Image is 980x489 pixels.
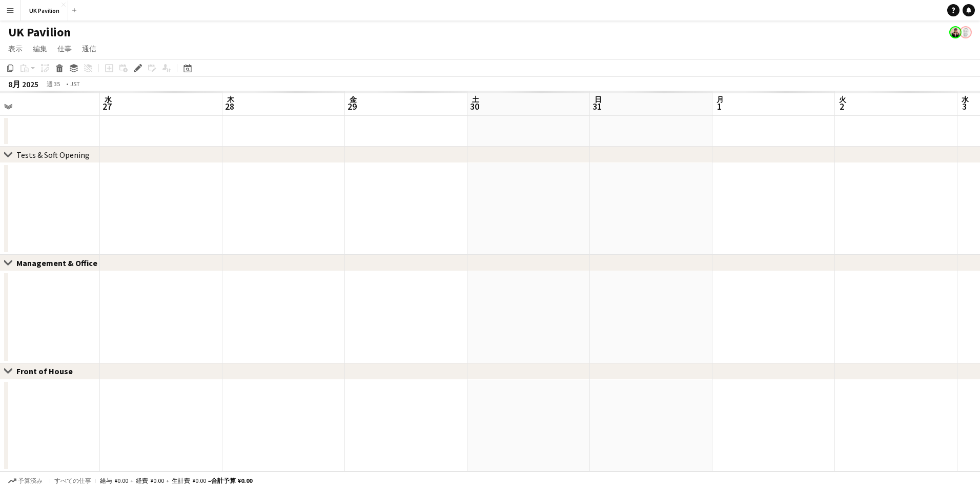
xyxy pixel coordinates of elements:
app-user-avatar: Christophe Leroy [959,26,972,38]
h1: UK Pavilion [8,25,71,40]
div: Front of House [16,366,81,376]
app-user-avatar: Rena HIEIDA [949,26,962,38]
div: Tests & Soft Opening [16,150,90,160]
span: 合計予算 ¥0.00 [211,477,252,484]
div: 給与 ¥0.00 + 経費 ¥0.00 + 生計費 ¥0.00 = [100,477,252,484]
span: 予算済み [18,477,43,484]
div: 8月 2025 [8,79,38,89]
a: 表示 [4,42,27,55]
span: 通信 [82,44,96,53]
div: JST [70,80,80,88]
span: 仕事 [57,44,72,53]
button: UK Pavilion [21,1,68,21]
span: 週 35 [40,80,66,88]
a: 通信 [78,42,100,55]
span: 編集 [33,44,47,53]
a: 仕事 [53,42,76,55]
div: Management & Office [16,258,106,268]
a: 編集 [29,42,51,55]
span: すべての仕事 [54,477,91,484]
button: 予算済み [5,475,46,486]
span: 表示 [8,44,23,53]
